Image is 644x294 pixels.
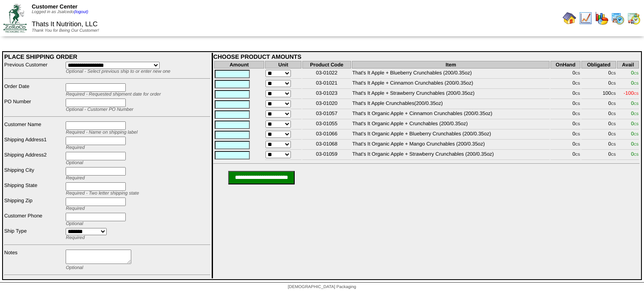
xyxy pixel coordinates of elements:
td: Shipping State [4,182,64,196]
th: Amount [214,61,264,69]
span: CS [611,82,616,85]
td: 0 [581,151,616,160]
span: CS [575,71,580,75]
td: Shipping City [4,167,64,181]
span: CS [611,143,616,146]
span: 0 [631,80,638,86]
td: 0 [581,130,616,140]
span: CS [611,112,616,116]
td: 03-01057 [302,110,351,119]
td: That's It Apple Crunchables(200/0.35oz) [352,100,550,109]
td: 03-01022 [302,69,351,79]
span: CS [575,102,580,106]
td: Shipping Zip [4,197,64,212]
td: Ship Type [4,228,64,241]
th: OnHand [550,61,580,69]
span: CS [634,143,638,146]
td: That's It Organic Apple + Cinnamon Crunchables (200/0.35oz) [352,110,550,119]
span: Required - Two letter shipping state [66,191,139,196]
span: CS [634,132,638,136]
img: ZoRoCo_Logo(Green%26Foil)%20jpg.webp [3,4,27,32]
td: PO Number [4,98,64,113]
td: Notes [4,249,64,271]
div: CHOOSE PRODUCT AMOUNTS [213,53,640,60]
span: CS [634,112,638,116]
span: CS [575,82,580,85]
span: CS [634,102,638,106]
span: Required [66,176,85,181]
td: 0 [550,130,580,140]
td: 0 [550,140,580,150]
span: 0 [631,141,638,147]
span: CS [611,92,616,96]
span: -100 [624,90,638,96]
span: 0 [631,100,638,106]
td: That's It Apple + Cinnamon Crunchables (200/0.35oz) [352,80,550,89]
span: Logged in as Jsalcedo [32,10,88,14]
th: Obligated [581,61,616,69]
span: Customer Center [32,3,77,10]
td: Shipping Address1 [4,136,64,151]
td: 03-01068 [302,140,351,150]
td: That’s It Organic Apple + Blueberry Crunchables (200/0.35oz) [352,130,550,140]
span: Optional - Customer PO Number [66,107,133,112]
td: 0 [581,100,616,109]
span: CS [575,92,580,96]
img: graph.gif [595,11,608,25]
th: Item [352,61,550,69]
span: Optional [66,160,83,165]
span: CS [634,153,638,157]
td: 0 [550,110,580,119]
span: Required [66,235,85,240]
td: 0 [550,120,580,129]
td: Order Date [4,83,64,97]
td: 0 [581,80,616,89]
span: CS [611,132,616,136]
span: CS [575,153,580,157]
td: 03-01055 [302,120,351,129]
span: CS [575,112,580,116]
span: CS [634,71,638,75]
th: Product Code [302,61,351,69]
span: 0 [631,121,638,126]
span: 0 [631,131,638,137]
span: CS [611,153,616,157]
td: 0 [581,120,616,129]
span: 0 [631,110,638,116]
span: CS [634,82,638,85]
td: 0 [550,100,580,109]
span: Required - Name on shipping label [66,130,137,135]
td: 03-01021 [302,80,351,89]
td: That’s It Organic Apple + Strawberry Crunchables (200/0.35oz) [352,151,550,160]
img: line_graph.gif [579,11,592,25]
span: CS [575,122,580,126]
td: That's It Apple + Strawberry Crunchables (200/0.35oz) [352,90,550,99]
span: CS [634,122,638,126]
td: Customer Phone [4,212,64,227]
img: calendarprod.gif [611,11,625,25]
span: CS [611,71,616,75]
span: CS [611,102,616,106]
td: 03-01059 [302,151,351,160]
td: That's It Apple + Blueberry Crunchables (200/0.35oz) [352,69,550,79]
span: Required - Requested shipment date for order [66,92,160,97]
span: CS [575,132,580,136]
span: CS [575,143,580,146]
span: Optional - Select previous ship to or enter new one [66,69,170,74]
th: Unit [265,61,301,69]
span: Thank You for Being Our Customer! [32,28,99,33]
span: Required [66,206,85,211]
span: 0 [631,151,638,157]
td: 0 [550,90,580,99]
img: calendarinout.gif [627,11,641,25]
td: 0 [581,69,616,79]
td: Previous Customer [4,61,64,74]
td: That’s It Organic Apple + Mango Crunchables (200/0.35oz) [352,140,550,150]
td: 100 [581,90,616,99]
span: [DEMOGRAPHIC_DATA] Packaging [288,285,356,289]
td: 0 [550,80,580,89]
td: 0 [581,110,616,119]
td: Customer Name [4,121,64,135]
img: home.gif [563,11,576,25]
td: 03-01023 [302,90,351,99]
